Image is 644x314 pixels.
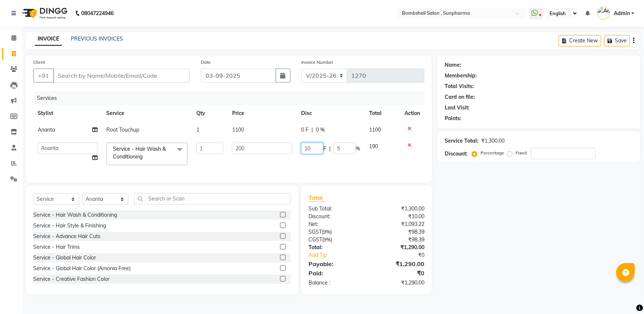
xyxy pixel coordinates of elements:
[33,59,45,66] label: Client
[356,145,360,153] span: %
[445,83,474,90] div: Total Visits:
[33,254,96,262] div: Service - Global Hair Color
[303,244,366,251] div: Total:
[33,211,117,219] div: Service - Hair Wash & Conditioning
[323,229,330,235] span: 9%
[597,7,610,20] img: Admin
[323,145,326,153] span: F
[316,126,325,134] span: 0 %
[445,93,475,101] div: Card on file:
[53,69,190,83] input: Search by Name/Mobile/Email/Code
[192,105,228,122] th: Qty
[35,32,62,46] a: INVOICE
[33,233,100,240] div: Service - Advance Hair Cuts
[366,269,430,278] div: ₹0
[34,91,430,105] div: Services
[196,126,199,133] span: 1
[445,115,461,122] div: Points:
[33,105,102,122] th: Stylist
[366,205,430,213] div: ₹1,300.00
[366,259,430,268] div: ₹1,290.00
[366,228,430,236] div: ₹98.39
[201,59,211,66] label: Date
[324,237,331,243] span: 9%
[102,105,192,122] th: Service
[369,126,381,133] span: 1100
[366,220,430,228] div: ₹1,093.22
[445,61,461,69] div: Name:
[71,35,123,42] a: PREVIOUS INVOICES
[309,228,322,235] span: SGST
[445,104,469,112] div: Last Visit:
[311,126,313,134] span: |
[309,194,326,202] span: Total
[369,143,378,150] span: 190
[481,137,504,145] div: ₹1,300.00
[366,213,430,220] div: ₹10.00
[614,10,630,17] span: Admin
[81,3,114,24] b: 08047224946
[33,69,54,83] button: +91
[33,243,80,251] div: Service - Hair Trims
[303,220,366,228] div: Net:
[400,105,424,122] th: Action
[106,126,139,133] span: Root Touchup
[33,265,131,272] div: Service - Global Hair Color (Amonia Free)
[329,145,331,153] span: |
[142,153,146,160] a: x
[303,259,366,268] div: Payable:
[445,137,478,145] div: Service Total:
[481,150,504,156] label: Percentage
[604,35,630,46] button: Save
[303,205,366,213] div: Sub Total:
[33,275,110,283] div: Service - Creative Fashion Color
[38,126,55,133] span: Ananta
[303,236,366,244] div: ( )
[303,279,366,287] div: Balance :
[366,279,430,287] div: ₹1,290.00
[228,105,297,122] th: Price
[516,150,527,156] label: Fixed
[559,35,601,46] button: Create New
[366,244,430,251] div: ₹1,290.00
[33,222,106,230] div: Service - Hair Style & Finishing
[309,236,322,243] span: CGST
[366,236,430,244] div: ₹98.39
[301,126,309,134] span: 0 F
[303,269,366,278] div: Paid:
[297,105,365,122] th: Disc
[445,72,477,80] div: Membership:
[303,228,366,236] div: ( )
[377,251,430,259] div: ₹0
[113,146,166,160] span: Service - Hair Wash & Conditioning
[365,105,400,122] th: Total
[19,3,69,24] img: logo
[302,59,334,66] label: Invoice Number
[303,251,377,259] a: Add Tip
[232,126,244,133] span: 1100
[134,193,291,205] input: Search or Scan
[303,213,366,220] div: Discount:
[445,150,468,158] div: Discount:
